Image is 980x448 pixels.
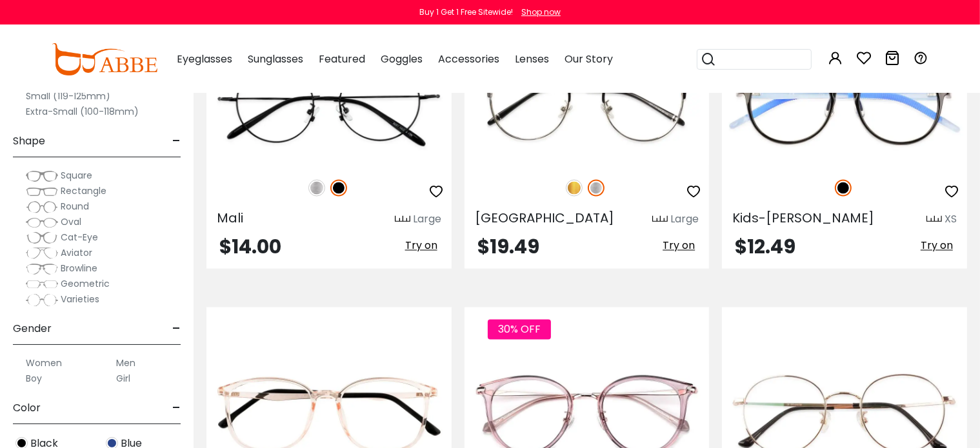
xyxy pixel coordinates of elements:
div: Shop now [521,6,561,18]
span: Browline [61,262,97,275]
img: size ruler [926,215,942,225]
span: $12.49 [735,233,795,261]
span: Accessories [438,52,499,66]
span: - [172,313,181,344]
span: Mali [217,209,243,228]
img: Black [330,180,347,197]
img: Cat-Eye.png [26,231,58,244]
img: Rectangle.png [26,185,58,198]
span: $19.49 [477,233,539,261]
img: Black Kids-Latham - TR ,Adjust Nose Pads [722,43,967,166]
img: Square.png [26,170,58,182]
span: Eyeglasses [177,52,232,66]
div: Large [670,212,699,228]
span: Square [61,169,92,182]
span: 30% OFF [488,320,551,340]
span: Try on [921,239,953,253]
a: Shop now [515,6,561,17]
span: Rectangle [61,184,106,197]
img: Silver Haiti - Metal ,Adjust Nose Pads [465,43,710,166]
button: Try on [401,238,441,255]
label: Women [26,355,62,371]
span: Shape [13,126,45,157]
img: Black [835,180,852,197]
div: Buy 1 Get 1 Free Sitewide! [419,6,513,18]
img: Silver [588,180,605,197]
span: - [172,126,181,157]
label: Boy [26,371,42,386]
label: Men [116,355,135,371]
span: Round [61,200,89,213]
img: Varieties.png [26,293,58,307]
span: Lenses [515,52,549,66]
img: Gold [566,180,583,197]
span: Cat-Eye [61,231,98,244]
img: size ruler [395,215,410,225]
span: $14.00 [219,233,281,261]
label: Girl [116,371,130,386]
span: Our Story [565,52,613,66]
span: Aviator [61,246,92,259]
label: Extra-Small (100-118mm) [26,104,139,119]
label: Small (119-125mm) [26,88,110,104]
span: Oval [61,215,81,228]
span: Try on [405,239,437,253]
img: Silver [308,180,325,197]
span: Varieties [61,293,99,306]
img: size ruler [652,215,668,225]
img: Black Mali - Acetate,Metal ,Light Weight [206,43,452,166]
span: Featured [319,52,365,66]
img: abbeglasses.com [52,43,157,75]
span: Kids-[PERSON_NAME] [732,209,874,228]
span: Color [13,393,41,424]
span: Gender [13,313,52,344]
span: Geometric [61,277,110,290]
img: Browline.png [26,262,58,275]
div: Large [413,212,441,228]
img: Aviator.png [26,247,58,260]
span: - [172,393,181,424]
img: Geometric.png [26,278,58,291]
button: Try on [659,238,699,255]
img: Round.png [26,200,58,213]
span: Try on [663,239,695,253]
button: Try on [917,238,957,255]
div: XS [945,212,957,228]
img: Oval.png [26,216,58,229]
span: Goggles [381,52,423,66]
span: Sunglasses [248,52,303,66]
span: [GEOGRAPHIC_DATA] [475,209,614,228]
